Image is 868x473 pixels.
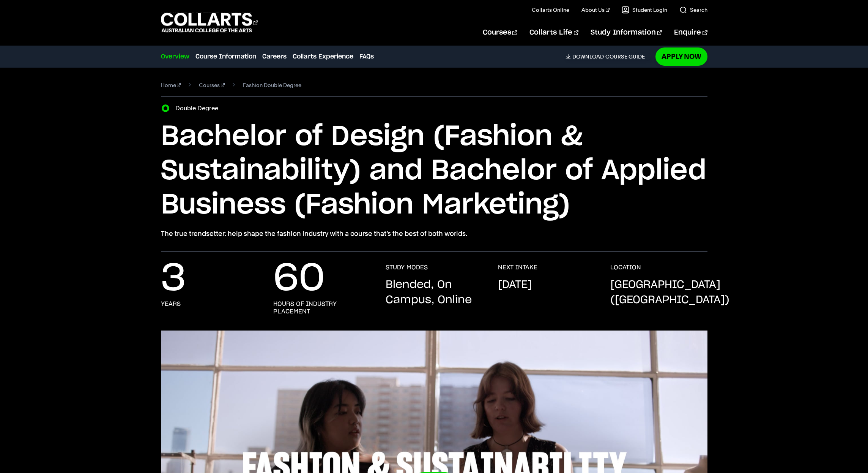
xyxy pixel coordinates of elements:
[610,277,729,308] p: [GEOGRAPHIC_DATA] ([GEOGRAPHIC_DATA])
[273,300,370,315] h3: hours of industry placement
[572,53,604,60] span: Download
[591,20,662,45] a: Study Information
[161,12,258,33] div: Go to homepage
[532,6,569,14] a: Collarts Online
[161,120,707,222] h1: Bachelor of Design (Fashion & Sustainability) and Bachelor of Applied Business (Fashion Marketing)
[610,264,641,271] h3: LOCATION
[199,80,225,90] a: Courses
[679,6,707,14] a: Search
[622,6,667,14] a: Student Login
[674,20,707,45] a: Enquire
[483,20,517,45] a: Courses
[359,52,374,61] a: FAQs
[161,264,186,294] p: 3
[498,277,532,293] p: [DATE]
[195,52,256,61] a: Course Information
[273,264,325,294] p: 60
[655,47,707,65] a: Apply Now
[161,80,181,90] a: Home
[498,264,537,271] h3: NEXT INTAKE
[566,53,651,60] a: DownloadCourse Guide
[175,103,223,114] label: Double Degree
[386,264,428,271] h3: STUDY MODES
[262,52,287,61] a: Careers
[161,52,189,61] a: Overview
[161,300,181,308] h3: years
[386,277,483,308] p: Blended, On Campus, Online
[243,80,301,90] span: Fashion Double Degree
[293,52,353,61] a: Collarts Experience
[581,6,610,14] a: About Us
[529,20,578,45] a: Collarts Life
[161,228,707,239] p: The true trendsetter: help shape the fashion industry with a course that’s the best of both worlds.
